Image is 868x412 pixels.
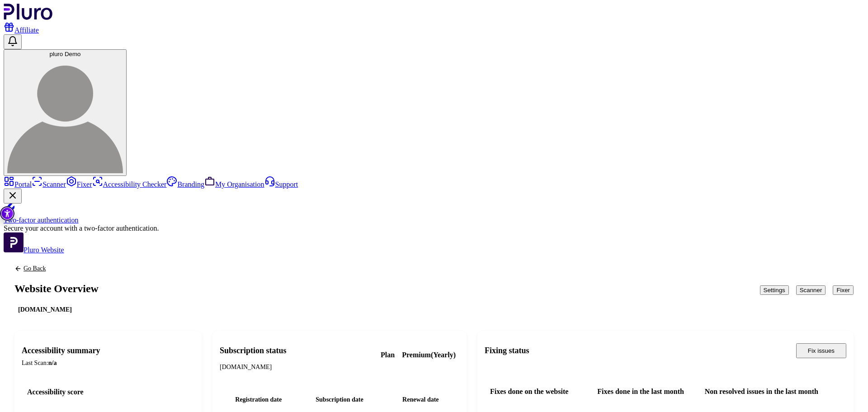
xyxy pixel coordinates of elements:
[92,180,167,188] a: Accessibility Checker
[485,345,529,356] h2: Fixing status
[4,224,864,232] div: Secure your account with a two-factor authentication.
[398,349,459,361] span: premium (yearly)
[705,386,841,397] h3: Non resolved issues in the last month
[220,345,370,356] h2: Subscription status
[4,204,864,224] a: Two-factor authentication
[4,49,127,176] button: pluro Demopluro Demo
[7,57,123,173] img: pluro Demo
[264,180,298,188] a: Support
[14,265,99,272] a: Back to previous screen
[220,363,370,372] div: [DOMAIN_NAME]
[4,14,53,21] a: Logo
[490,386,581,397] h3: Fixes done on the website
[4,26,39,34] a: Affiliate
[50,51,81,57] span: pluro Demo
[4,180,32,188] a: Portal
[22,358,194,369] div: Last Scan:
[14,305,75,315] div: [DOMAIN_NAME]
[27,387,189,398] h3: Accessibility score
[796,343,846,358] button: Fix issues
[760,285,789,295] button: Settings
[14,283,99,294] h1: Website Overview
[304,394,374,405] h3: Subscription date
[381,349,459,361] div: Plan
[66,180,92,188] a: Fixer
[204,180,264,188] a: My Organisation
[22,345,194,356] h2: Accessibility summary
[32,180,66,188] a: Scanner
[796,285,826,295] button: Scanner
[4,216,864,224] div: Two-factor authentication
[833,285,854,295] button: Fixer
[386,394,456,405] h3: Renewal date
[48,360,57,366] span: n/a
[4,34,22,49] button: Open notifications, you have 0 new notifications
[223,394,293,405] h3: Registration date
[166,180,204,188] a: Branding
[4,176,864,254] aside: Sidebar menu
[597,386,688,397] h3: Fixes done in the last month
[4,246,64,254] a: Open Pluro Website
[4,189,22,204] button: Close Two-factor authentication notification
